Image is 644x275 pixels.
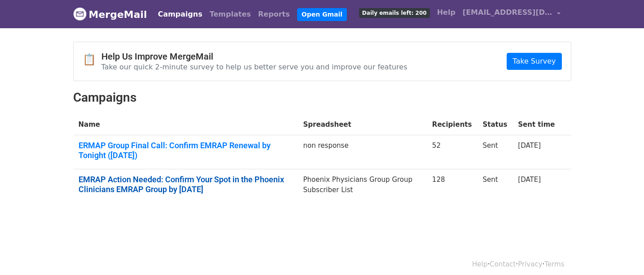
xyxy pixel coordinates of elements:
[544,260,564,268] a: Terms
[463,7,552,18] span: [EMAIL_ADDRESS][DOMAIN_NAME]
[477,135,513,169] td: Sent
[297,8,347,21] a: Open Gmail
[298,135,427,169] td: non response
[599,232,644,275] iframe: Chat Widget
[73,5,147,24] a: MergeMail
[477,114,513,135] th: Status
[73,7,87,21] img: MergeMail logo
[477,169,513,203] td: Sent
[518,260,542,268] a: Privacy
[79,175,293,194] a: EMRAP Action Needed: Confirm Your Spot in the Phoenix Clinicians EMRAP Group by [DATE]
[355,4,434,21] a: Daily emails left: 200
[298,169,427,203] td: Phoenix Physicians Group Group Subscriber List
[359,8,430,18] span: Daily emails left: 200
[459,4,564,25] a: [EMAIL_ADDRESS][DOMAIN_NAME]
[83,53,101,66] span: 📋
[73,90,571,105] h2: Campaigns
[518,142,541,150] a: [DATE]
[518,176,541,184] a: [DATE]
[513,114,560,135] th: Sent time
[254,5,294,23] a: Reports
[507,53,561,70] a: Take Survey
[101,62,407,72] p: Take our quick 2-minute survey to help us better serve you and improve our features
[206,5,254,23] a: Templates
[427,169,478,203] td: 128
[427,135,478,169] td: 52
[490,260,516,268] a: Contact
[79,141,293,160] a: ERMAP Group Final Call: Confirm EMRAP Renewal by Tonight ([DATE])
[73,114,298,135] th: Name
[427,114,478,135] th: Recipients
[434,4,459,21] a: Help
[298,114,427,135] th: Spreadsheet
[101,51,407,62] h4: Help Us Improve MergeMail
[154,5,206,23] a: Campaigns
[472,260,487,268] a: Help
